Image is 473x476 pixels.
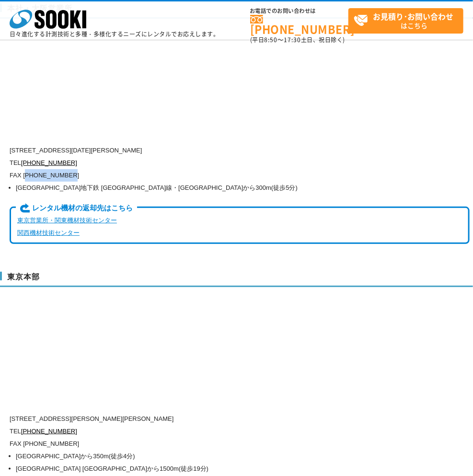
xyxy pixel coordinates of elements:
span: 17:30 [284,35,301,44]
span: レンタル機材の返却先はこちら [16,203,137,214]
p: FAX [PHONE_NUMBER] [10,438,470,450]
a: 東京営業所・関東機材技術センター [17,217,117,224]
li: [GEOGRAPHIC_DATA]から350m(徒歩4分) [16,450,470,463]
li: [GEOGRAPHIC_DATA]地下鉄 [GEOGRAPHIC_DATA]線・[GEOGRAPHIC_DATA]から300m(徒歩5分) [16,182,470,194]
p: [STREET_ADDRESS][PERSON_NAME][PERSON_NAME] [10,413,470,425]
p: [STREET_ADDRESS][DATE][PERSON_NAME] [10,144,470,157]
a: 関西機材技術センター [17,229,80,236]
li: [GEOGRAPHIC_DATA] [GEOGRAPHIC_DATA]から1500m(徒歩19分) [16,463,470,475]
p: 日々進化する計測技術と多種・多様化するニーズにレンタルでお応えします。 [10,31,219,37]
a: [PHONE_NUMBER] [250,15,348,35]
p: TEL [10,425,470,438]
p: TEL [10,157,470,169]
span: お電話でのお問い合わせは [250,8,348,14]
a: お見積り･お問い合わせはこちら [348,8,463,34]
a: [PHONE_NUMBER] [21,159,77,166]
a: [PHONE_NUMBER] [21,428,77,435]
span: 8:50 [265,35,278,44]
span: はこちら [354,9,463,33]
p: FAX [PHONE_NUMBER] [10,169,470,182]
strong: お見積り･お問い合わせ [373,11,454,22]
span: (平日 ～ 土日、祝日除く) [250,35,345,44]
